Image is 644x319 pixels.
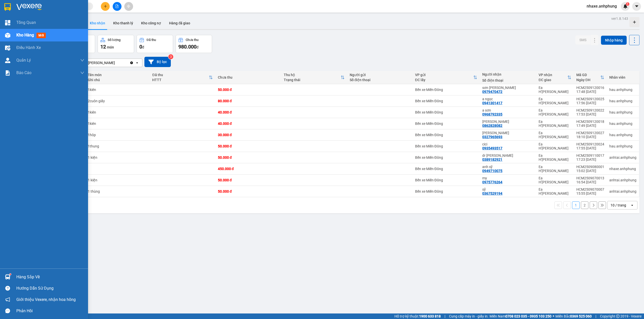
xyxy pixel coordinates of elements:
[142,45,144,49] span: đ
[137,35,173,53] button: Đã thu0đ
[415,133,477,137] div: Bến xe Miền Đông
[5,20,10,25] img: dashboard-icon
[80,60,115,65] div: Ea H'[PERSON_NAME]
[536,71,574,84] th: Toggle SortBy
[16,19,36,26] span: Tổng Quan
[109,17,137,29] button: Kho thanh lý
[101,2,110,11] button: plus
[539,187,571,195] div: Ea H'[PERSON_NAME]
[482,124,502,128] div: 0862828082
[609,99,636,103] div: hau.anhphung
[176,35,212,53] button: Chưa thu980.000đ
[609,122,636,126] div: hau.anhphung
[482,120,534,124] div: hoàng hưng
[16,273,84,281] div: Hàng sắp về
[16,285,84,292] div: Hướng dẫn sử dụng
[127,5,130,8] span: aim
[113,2,122,11] button: file-add
[415,88,477,92] div: Bến xe Miền Đông
[609,189,636,193] div: anhtai.anhphung
[576,187,604,191] div: HCM2509070007
[5,70,10,76] img: solution-icon
[350,78,410,82] div: Số điện thoại
[482,153,534,157] div: dr bắc
[576,108,604,112] div: HCM2509120022
[5,308,10,313] span: message
[284,73,341,77] div: Thu hộ
[482,72,534,76] div: Người nhận
[88,110,147,114] div: 1kiên
[165,17,194,29] button: Hàng đã giao
[627,2,628,6] span: 1
[5,45,10,50] img: warehouse-icon
[482,108,534,112] div: a sơn
[623,4,628,9] img: icon-new-feature
[482,112,502,116] div: 0968792335
[137,17,165,29] button: Kho công nợ
[482,191,502,195] div: 0367529194
[611,16,628,21] div: ver 1.8.143
[88,133,147,137] div: 1hôp
[576,146,604,150] div: 17:55 [DATE]
[16,57,31,63] span: Quản Lý
[539,176,571,184] div: Ea H'[PERSON_NAME]
[150,71,215,84] th: Toggle SortBy
[152,78,209,82] div: HTTT
[574,71,607,84] th: Toggle SortBy
[350,73,410,77] div: Người gửi
[576,90,604,94] div: 17:48 [DATE]
[394,313,441,319] span: Hỗ trợ kỹ thuật:
[539,78,567,82] div: ĐC giao
[449,313,488,319] span: Cung cấp máy in - giấy in:
[5,297,10,302] span: notification
[539,120,571,128] div: Ea H'[PERSON_NAME]
[415,73,473,77] div: VP gửi
[576,78,600,82] div: Ngày ĐH
[539,108,571,116] div: Ea H'[PERSON_NAME]
[609,144,636,148] div: hau.anhphung
[135,61,139,65] svg: open
[445,313,445,319] span: |
[576,120,604,124] div: HCM2509120018
[572,201,580,209] button: 1
[482,101,502,105] div: 0941301417
[576,131,604,135] div: HCM2509120027
[16,70,31,76] span: Báo cáo
[482,176,534,180] div: my
[539,131,571,139] div: Ea H'[PERSON_NAME]
[415,189,477,193] div: Bến xe Miền Đông
[88,122,147,126] div: 1kiên
[10,274,11,275] sup: 1
[482,97,534,101] div: a ngọc
[218,178,279,182] div: 50.000 đ
[482,78,534,82] div: Số điện thoại
[168,54,173,59] sup: 3
[5,274,10,280] img: warehouse-icon
[609,88,636,92] div: hau.anhphung
[539,165,571,173] div: Ea H'[PERSON_NAME]
[88,144,147,148] div: 1thung
[415,78,473,82] div: ĐC lấy
[616,314,620,318] span: copyright
[415,178,477,182] div: Bến xe Miền Đông
[218,155,279,159] div: 50.000 đ
[581,201,588,209] button: 2
[88,99,147,103] div: 2cuôn giấy
[482,131,534,135] div: thanh hải
[415,110,477,114] div: Bến xe Miền Đông
[130,61,134,65] svg: Clear value
[630,203,634,207] svg: open
[576,112,604,116] div: 17:53 [DATE]
[539,73,567,77] div: VP nhận
[218,189,279,193] div: 50.000 đ
[139,44,142,50] span: 0
[86,17,109,29] button: Kho nhận
[482,180,502,184] div: 0975776264
[576,180,604,184] div: 16:54 [DATE]
[555,313,592,319] span: Miền Bắc
[576,153,604,157] div: HCM2509110017
[482,157,502,162] div: 0389182921
[505,314,551,318] strong: 0708 023 035 - 0935 103 250
[609,110,636,114] div: hau.anhphung
[196,45,198,49] span: đ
